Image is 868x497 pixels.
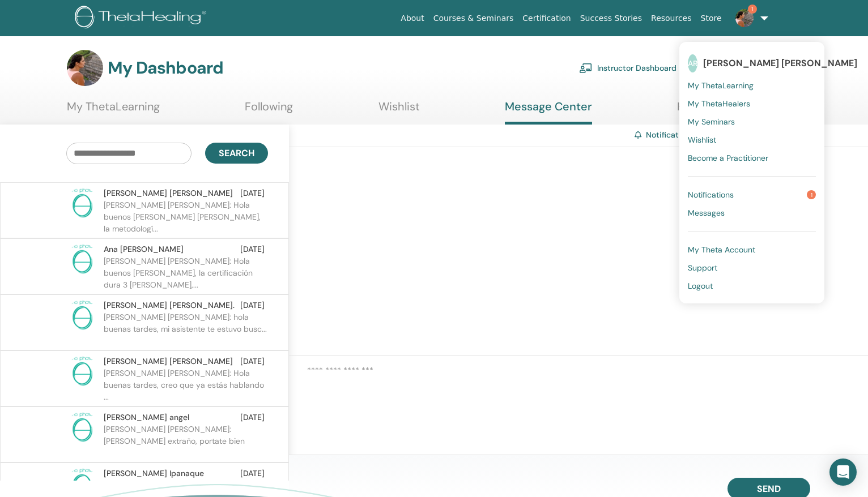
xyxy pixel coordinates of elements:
span: My Seminars [688,117,735,127]
ul: 1 [679,42,824,303]
span: [DATE] [240,243,265,255]
span: Ana [PERSON_NAME] [104,243,184,255]
span: My ThetaLearning [688,80,754,91]
span: [PERSON_NAME] [PERSON_NAME] [104,187,233,199]
p: [PERSON_NAME] [PERSON_NAME]: Hola buenos [PERSON_NAME] [PERSON_NAME], la metodologí... [104,199,268,233]
span: Send [757,483,781,495]
span: Notifications [688,190,734,200]
span: Support [688,263,717,273]
a: Logout [688,277,816,295]
a: Notifications1 [688,186,816,204]
a: My ThetaLearning [67,100,160,122]
button: Search [205,143,268,164]
span: AR [688,54,697,72]
span: [PERSON_NAME] [PERSON_NAME] [703,57,857,69]
img: no-photo.png [66,187,98,219]
a: Courses & Seminars [429,8,518,29]
span: Logout [688,281,713,291]
a: My Seminars [688,113,816,131]
span: [DATE] [240,468,265,479]
p: [PERSON_NAME] [PERSON_NAME]: [PERSON_NAME] extraño, portate bien [104,423,268,457]
p: [PERSON_NAME] [PERSON_NAME]: hola buenas tardes, mi asistente te estuvo busc... [104,311,268,345]
a: Message Center [505,100,592,125]
span: [PERSON_NAME] [PERSON_NAME] [104,355,233,367]
img: no-photo.png [66,243,98,275]
p: [PERSON_NAME] [PERSON_NAME]: Hola buenas tardes, creo que ya estás hablando ... [104,367,268,401]
span: [PERSON_NAME] [PERSON_NAME]. [104,299,235,311]
span: Messages [688,208,725,218]
a: Notifications [646,130,694,140]
span: Search [219,147,254,159]
a: Help & Resources [677,100,768,122]
a: Resources [646,8,696,29]
a: Support [688,259,816,277]
img: logo.png [75,6,210,31]
a: Messages [688,204,816,222]
span: [PERSON_NAME] angel [104,412,189,423]
span: [DATE] [240,412,265,423]
span: [DATE] [240,187,265,199]
img: no-photo.png [66,299,98,331]
img: chalkboard-teacher.svg [579,63,593,73]
span: My ThetaHealers [688,98,750,109]
span: 1 [807,190,816,199]
a: Instructor Dashboard [579,55,676,80]
a: Wishlist [378,100,420,122]
div: Open Intercom Messenger [829,459,857,486]
span: Become a Practitioner [688,153,768,163]
a: About [396,8,428,29]
a: Become a Practitioner [688,149,816,167]
a: My ThetaHealers [688,95,816,113]
a: My Theta Account [688,241,816,259]
span: Wishlist [688,135,716,145]
a: Following [245,100,293,122]
a: Success Stories [576,8,646,29]
span: My Theta Account [688,245,755,255]
span: [DATE] [240,299,265,311]
img: default.jpg [735,9,754,27]
a: Store [696,8,726,29]
span: [DATE] [240,355,265,367]
img: default.jpg [67,50,103,86]
p: [PERSON_NAME] [PERSON_NAME]: Hola buenos [PERSON_NAME], la certificación dura 3 [PERSON_NAME],... [104,255,268,289]
span: 1 [748,5,757,14]
a: AR[PERSON_NAME] [PERSON_NAME] [688,50,816,76]
img: no-photo.png [66,412,98,443]
h3: My Dashboard [108,58,223,78]
img: no-photo.png [66,355,98,387]
span: [PERSON_NAME] Ipanaque [104,468,204,479]
a: My ThetaLearning [688,76,816,95]
a: Wishlist [688,131,816,149]
a: Certification [518,8,575,29]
